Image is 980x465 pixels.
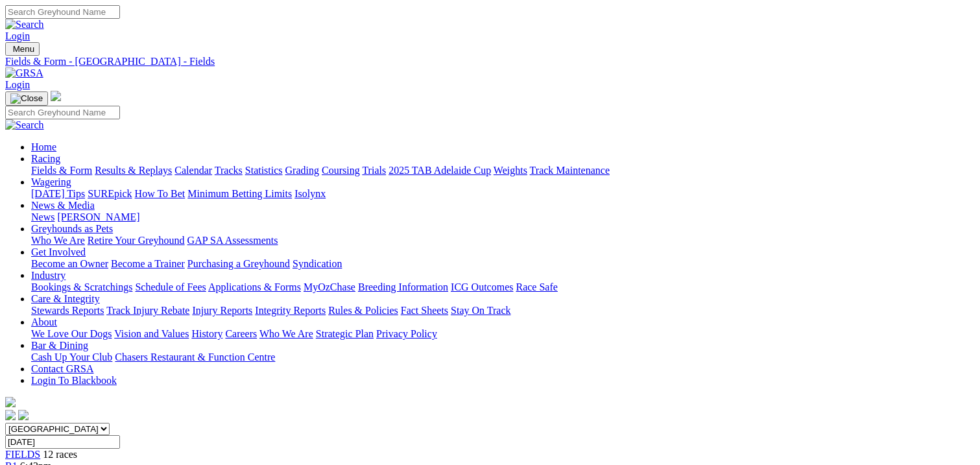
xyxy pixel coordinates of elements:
div: Racing [31,165,975,176]
a: Syndication [293,258,342,269]
a: Industry [31,270,66,281]
a: Privacy Policy [376,328,437,339]
a: Login [5,30,30,42]
a: [PERSON_NAME] [57,211,139,222]
a: 2025 TAB Adelaide Cup [388,165,491,176]
a: Contact GRSA [31,363,93,374]
a: Wagering [31,176,71,187]
a: Rules & Policies [328,305,398,316]
a: Login To Blackbook [31,375,117,386]
a: Integrity Reports [255,305,326,316]
button: Toggle navigation [5,91,48,106]
input: Select date [5,435,120,449]
a: Become an Owner [31,258,108,269]
a: Get Involved [31,246,86,257]
div: Industry [31,281,975,293]
a: We Love Our Dogs [31,328,112,339]
a: Stewards Reports [31,305,104,316]
a: About [31,316,57,328]
a: [DATE] Tips [31,188,85,199]
a: Schedule of Fees [135,281,206,292]
a: Bookings & Scratchings [31,281,132,292]
a: Home [31,141,56,152]
a: Breeding Information [358,281,448,292]
a: Applications & Forms [208,281,301,292]
img: logo-grsa-white.png [51,91,61,101]
img: Search [5,19,44,30]
a: MyOzChase [304,281,355,292]
a: Chasers Restaurant & Function Centre [115,352,275,363]
a: Race Safe [516,281,557,292]
div: News & Media [31,211,975,223]
a: Retire Your Greyhound [88,235,185,246]
a: Care & Integrity [31,293,100,304]
a: Isolynx [294,188,326,199]
span: 12 races [43,449,77,460]
a: Grading [285,165,319,176]
a: Trials [362,165,386,176]
a: Track Maintenance [530,165,610,176]
a: Statistics [245,165,283,176]
div: Wagering [31,188,975,200]
a: Injury Reports [192,305,252,316]
img: logo-grsa-white.png [5,397,16,407]
a: Coursing [322,165,360,176]
a: FIELDS [5,449,40,460]
a: Minimum Betting Limits [187,188,292,199]
div: Greyhounds as Pets [31,235,975,246]
a: Weights [494,165,527,176]
img: GRSA [5,67,43,79]
button: Toggle navigation [5,42,40,56]
a: Cash Up Your Club [31,352,112,363]
input: Search [5,5,120,19]
div: Get Involved [31,258,975,270]
a: Careers [225,328,257,339]
div: Care & Integrity [31,305,975,316]
a: Become a Trainer [111,258,185,269]
img: facebook.svg [5,410,16,420]
a: Fields & Form [31,165,92,176]
a: Who We Are [259,328,313,339]
a: Purchasing a Greyhound [187,258,290,269]
a: Results & Replays [95,165,172,176]
a: Login [5,79,30,90]
img: twitter.svg [18,410,29,420]
a: How To Bet [135,188,185,199]
img: Search [5,119,44,131]
div: Bar & Dining [31,352,975,363]
a: Stay On Track [451,305,510,316]
a: ICG Outcomes [451,281,513,292]
a: Who We Are [31,235,85,246]
a: Greyhounds as Pets [31,223,113,234]
input: Search [5,106,120,119]
a: Strategic Plan [316,328,374,339]
a: Fact Sheets [401,305,448,316]
div: About [31,328,975,340]
a: Vision and Values [114,328,189,339]
a: News [31,211,54,222]
a: Bar & Dining [31,340,88,351]
a: GAP SA Assessments [187,235,278,246]
a: History [191,328,222,339]
span: Menu [13,44,34,54]
a: Fields & Form - [GEOGRAPHIC_DATA] - Fields [5,56,975,67]
img: Close [10,93,43,104]
a: Racing [31,153,60,164]
a: News & Media [31,200,95,211]
a: SUREpick [88,188,132,199]
a: Track Injury Rebate [106,305,189,316]
a: Calendar [174,165,212,176]
a: Tracks [215,165,243,176]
